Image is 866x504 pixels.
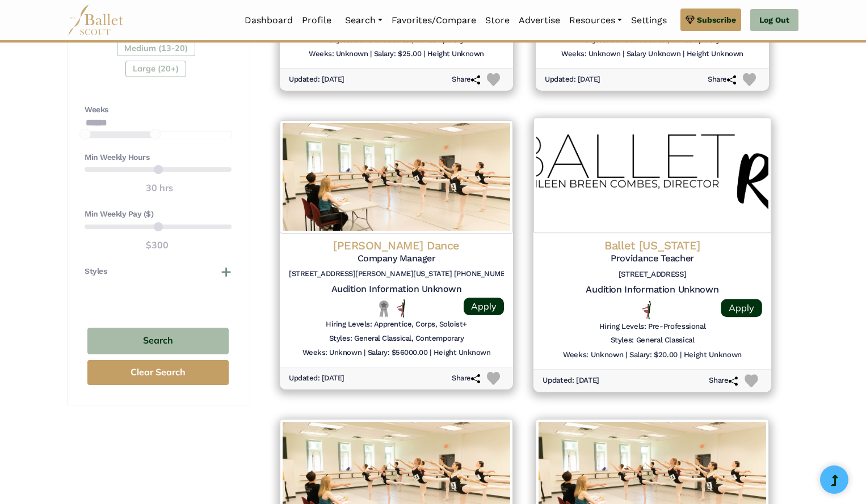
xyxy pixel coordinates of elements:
[543,376,599,386] h6: Updated: [DATE]
[683,49,684,59] h6: |
[545,75,600,84] h6: Updated: [DATE]
[427,49,484,59] h6: Height Unknown
[340,9,387,32] a: Search
[368,348,428,358] h6: Salary: $56000.00
[87,328,229,354] button: Search
[487,73,500,86] img: Heart
[642,300,651,319] img: All
[423,49,425,59] h6: |
[430,348,431,358] h6: |
[533,117,771,233] img: Logo
[374,49,421,59] h6: Salary: $25.00
[289,374,344,383] h6: Updated: [DATE]
[743,73,756,86] img: Heart
[697,14,736,26] span: Subscribe
[240,9,297,32] a: Dashboard
[452,374,480,383] h6: Share
[708,75,736,84] h6: Share
[146,181,173,196] output: 30 hrs
[721,299,762,317] a: Apply
[280,120,513,234] img: Logo
[309,49,368,59] h6: Weeks: Unknown
[627,49,680,59] h6: Salary Unknown
[514,9,565,32] a: Advertise
[85,266,107,277] h4: Styles
[627,9,671,32] a: Settings
[146,238,169,253] output: $300
[302,348,361,358] h6: Weeks: Unknown
[289,283,504,295] h5: Audition Information Unknown
[611,336,695,345] h6: Styles: General Classical
[543,253,762,265] h5: Providance Teacher
[745,374,758,387] img: Heart
[680,350,682,360] h6: |
[377,300,391,317] img: Local
[481,9,514,32] a: Store
[543,269,762,279] h6: [STREET_ADDRESS]
[85,266,232,277] button: Styles
[687,49,743,59] h6: Height Unknown
[329,334,464,344] h6: Styles: General Classical, Contemporary
[623,49,624,59] h6: |
[370,49,372,59] h6: |
[629,350,678,360] h6: Salary: $20.00
[326,320,467,329] h6: Hiring Levels: Apprentice, Corps, Soloist+
[686,14,695,26] img: gem.svg
[561,49,620,59] h6: Weeks: Unknown
[289,238,504,253] h4: [PERSON_NAME] Dance
[452,75,480,84] h6: Share
[709,376,738,386] h6: Share
[543,284,762,296] h5: Audition Information Unknown
[85,152,232,163] h4: Min Weekly Hours
[563,350,623,360] h6: Weeks: Unknown
[364,348,365,358] h6: |
[87,360,229,386] button: Clear Search
[387,9,481,32] a: Favorites/Compare
[434,348,490,358] h6: Height Unknown
[565,9,627,32] a: Resources
[397,299,405,317] img: All
[289,253,504,265] h5: Company Manager
[625,350,627,360] h6: |
[543,238,762,253] h4: Ballet [US_STATE]
[684,350,742,360] h6: Height Unknown
[464,298,504,315] a: Apply
[85,209,232,220] h4: Min Weekly Pay ($)
[85,104,232,116] h4: Weeks
[289,269,504,279] h6: [STREET_ADDRESS][PERSON_NAME][US_STATE] [PHONE_NUMBER]
[487,372,500,385] img: Heart
[599,321,706,331] h6: Hiring Levels: Pre-Professional
[289,75,344,84] h6: Updated: [DATE]
[750,9,798,32] a: Log Out
[297,9,336,32] a: Profile
[680,9,741,31] a: Subscribe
